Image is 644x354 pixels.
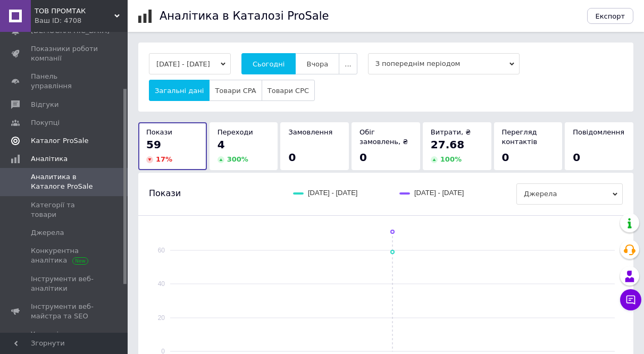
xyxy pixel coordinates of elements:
[31,274,98,293] span: Інструменти веб-аналітики
[587,8,634,24] button: Експорт
[149,188,181,199] span: Покази
[359,151,367,164] span: 0
[267,87,309,95] span: Товари CPC
[288,151,296,164] span: 0
[295,53,339,74] button: Вчора
[596,12,625,20] span: Експорт
[288,128,332,136] span: Замовлення
[35,16,128,26] div: Ваш ID: 4708
[620,289,641,310] button: Чат з покупцем
[31,118,60,128] span: Покупці
[440,155,462,163] span: 100 %
[160,10,329,22] h1: Аналітика в Каталозі ProSale
[31,172,98,191] span: Аналитика в Каталоге ProSale
[573,151,580,164] span: 0
[368,53,520,74] span: З попереднім періодом
[31,330,98,349] span: Управління сайтом
[149,53,231,74] button: [DATE] - [DATE]
[146,128,172,136] span: Покази
[502,151,509,164] span: 0
[158,247,165,254] text: 60
[516,183,623,205] span: Джерела
[31,136,88,146] span: Каталог ProSale
[31,154,68,164] span: Аналітика
[253,60,285,68] span: Сьогодні
[31,72,98,91] span: Панель управління
[262,80,315,101] button: Товари CPC
[339,53,357,74] button: ...
[345,60,351,68] span: ...
[431,138,464,151] span: 27.68
[215,87,256,95] span: Товари CPA
[573,128,624,136] span: Повідомлення
[158,280,165,288] text: 40
[209,80,262,101] button: Товари CPA
[359,128,408,146] span: Обіг замовлень, ₴
[31,44,98,63] span: Показники роботи компанії
[227,155,248,163] span: 300 %
[31,100,58,109] span: Відгуки
[31,302,98,321] span: Інструменти веб-майстра та SEO
[306,60,328,68] span: Вчора
[146,138,161,151] span: 59
[155,87,204,95] span: Загальні дані
[156,155,172,163] span: 17 %
[158,314,165,322] text: 20
[502,128,538,146] span: Перегляд контактів
[31,200,98,220] span: Категорії та товари
[31,228,64,238] span: Джерела
[218,138,225,151] span: 4
[241,53,296,74] button: Сьогодні
[31,246,98,265] span: Конкурентна аналітика
[35,6,114,16] span: ТОВ ПРОМТАК
[149,80,210,101] button: Загальні дані
[218,128,253,136] span: Переходи
[431,128,471,136] span: Витрати, ₴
